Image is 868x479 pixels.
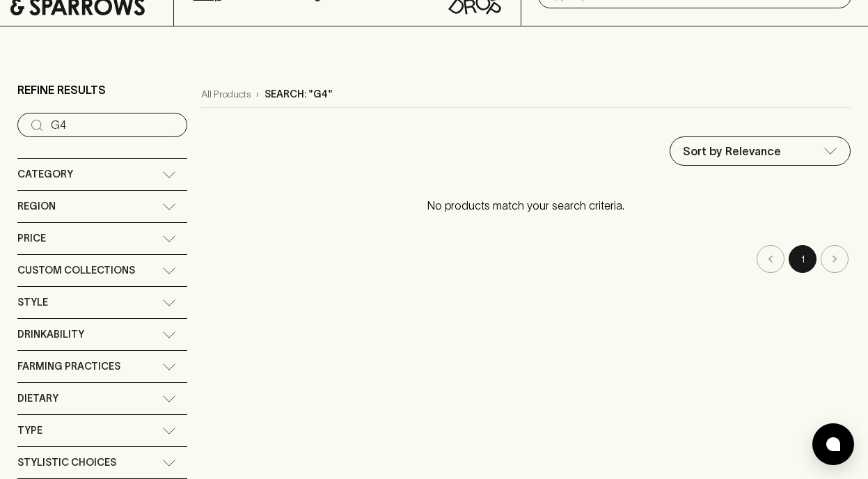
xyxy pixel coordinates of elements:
span: Drinkability [17,326,84,343]
div: Region [17,191,187,222]
span: Price [17,230,46,247]
p: No products match your search criteria. [201,183,851,228]
div: Dietary [17,383,187,414]
div: Sort by Relevance [670,137,850,165]
a: All Products [201,87,251,102]
div: Drinkability [17,319,187,350]
p: Sort by Relevance [683,143,781,159]
button: page 1 [789,245,816,273]
span: Region [17,198,56,215]
div: Farming Practices [17,351,187,382]
input: Try “Pinot noir” [51,114,176,136]
div: Stylistic Choices [17,447,187,478]
p: Search: "G4" [265,87,333,102]
span: Type [17,422,42,439]
nav: pagination navigation [201,245,851,273]
span: Style [17,294,48,311]
div: Type [17,415,187,446]
p: › [256,87,259,102]
span: Custom Collections [17,262,135,279]
div: Category [17,159,187,190]
div: Style [17,287,187,318]
div: Custom Collections [17,255,187,286]
span: Dietary [17,390,58,407]
span: Category [17,166,73,183]
img: bubble-icon [826,437,840,451]
div: Price [17,223,187,254]
span: Stylistic Choices [17,454,116,471]
p: Refine Results [17,81,106,98]
span: Farming Practices [17,358,120,375]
